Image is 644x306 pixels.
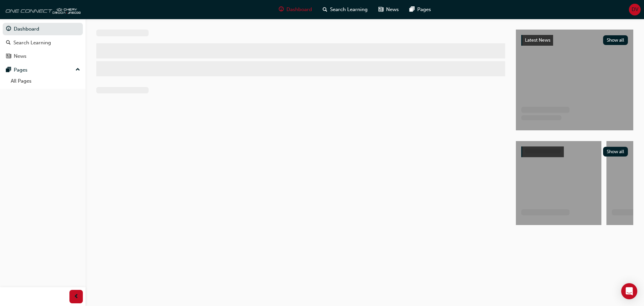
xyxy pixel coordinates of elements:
[317,3,373,16] a: search-iconSearch Learning
[273,3,317,16] a: guage-iconDashboard
[14,66,28,74] div: Pages
[404,3,436,16] a: pages-iconPages
[3,23,83,35] a: Dashboard
[373,3,404,16] a: news-iconNews
[3,3,80,16] img: oneconnect
[8,76,83,86] a: All Pages
[386,6,399,13] span: News
[330,6,368,13] span: Search Learning
[3,50,83,62] a: News
[603,147,628,157] button: Show all
[74,293,79,301] span: prev-icon
[521,35,628,46] a: Latest NewsShow all
[6,67,11,73] span: pages-icon
[621,283,637,299] div: Open Intercom Messenger
[6,40,11,46] span: search-icon
[378,5,383,14] span: news-icon
[3,64,83,76] button: Pages
[75,65,80,74] span: up-icon
[525,37,550,43] span: Latest News
[6,53,11,59] span: news-icon
[417,6,431,13] span: Pages
[629,4,641,15] button: DV
[521,146,628,157] a: Show all
[6,26,11,32] span: guage-icon
[410,5,415,14] span: pages-icon
[323,5,327,14] span: search-icon
[632,6,638,13] span: DV
[603,35,628,45] button: Show all
[14,52,26,60] div: News
[13,39,51,47] div: Search Learning
[279,5,284,14] span: guage-icon
[3,21,83,64] button: DashboardSearch LearningNews
[3,37,83,49] a: Search Learning
[286,6,312,13] span: Dashboard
